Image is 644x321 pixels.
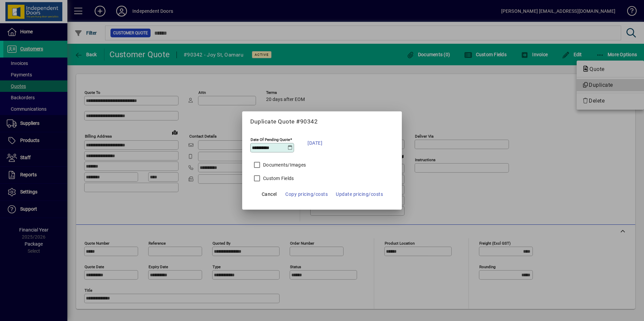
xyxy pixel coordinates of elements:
span: Cancel [262,190,277,198]
h5: Duplicate Quote #90342 [250,118,394,125]
button: Update pricing/costs [333,188,386,200]
span: Copy pricing/costs [285,190,328,198]
span: Update pricing/costs [336,190,383,198]
button: Copy pricing/costs [283,188,330,200]
span: [DATE] [308,139,322,147]
button: Cancel [258,188,280,200]
mat-label: Date Of Pending Quote [251,137,290,142]
button: [DATE] [304,135,326,151]
label: Custom Fields [262,175,294,182]
label: Documents/Images [262,162,306,168]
